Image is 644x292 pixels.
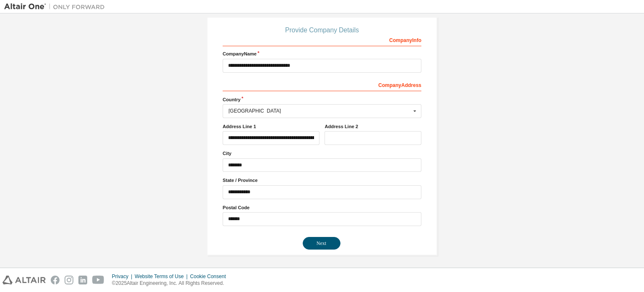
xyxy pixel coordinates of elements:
label: City [223,150,421,157]
img: instagram.svg [65,276,73,284]
div: [GEOGRAPHIC_DATA] [229,108,411,113]
img: youtube.svg [92,276,104,284]
p: © 2025 Altair Engineering, Inc. All Rights Reserved. [112,280,231,287]
label: Address Line 2 [325,123,421,130]
div: Provide Company Details [223,28,421,33]
div: Website Terms of Use [135,273,190,280]
div: Cookie Consent [190,273,231,280]
img: altair_logo.svg [3,276,46,284]
button: Next [303,237,340,250]
label: Company Name [223,50,421,57]
img: facebook.svg [51,276,60,284]
label: Postal Code [223,204,421,211]
label: Country [223,96,421,103]
img: Altair One [4,3,109,11]
div: Company Info [223,33,421,46]
label: Address Line 1 [223,123,319,130]
div: Privacy [112,273,135,280]
label: State / Province [223,177,421,184]
div: Company Address [223,78,421,91]
img: linkedin.svg [78,276,87,284]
